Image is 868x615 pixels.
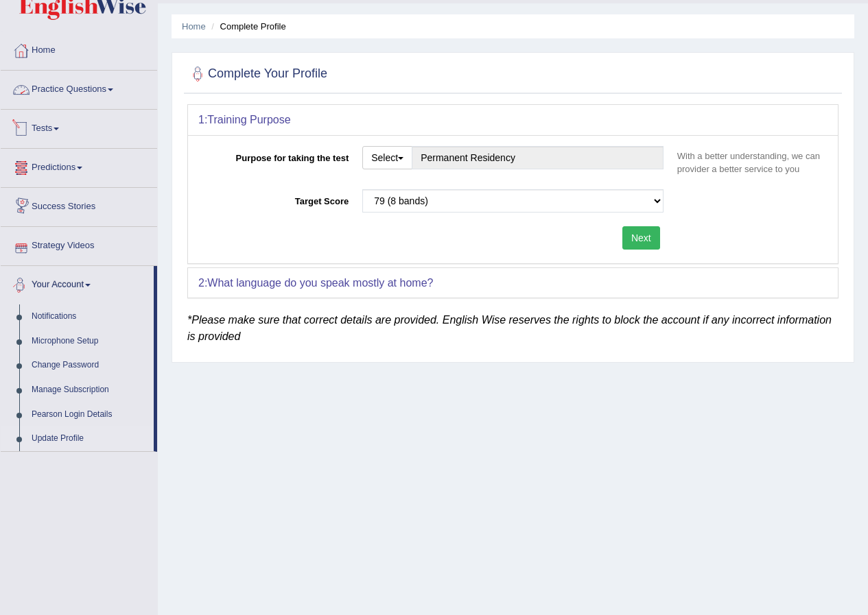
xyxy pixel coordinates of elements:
[187,314,832,342] em: *Please make sure that correct details are provided. English Wise reserves the rights to block th...
[1,227,157,261] a: Strategy Videos
[198,189,355,208] label: Target Score
[1,71,157,105] a: Practice Questions
[1,110,157,144] a: Tests
[25,402,154,427] a: Pearson Login Details
[25,353,154,378] a: Change Password
[622,226,660,250] button: Next
[25,378,154,402] a: Manage Subscription
[208,20,285,33] li: Complete Profile
[1,32,157,66] a: Home
[1,188,157,222] a: Success Stories
[25,329,154,354] a: Microphone Setup
[198,146,355,165] label: Purpose for taking the test
[670,149,828,176] p: With a better understanding, we can provider a better service to you
[1,266,154,300] a: Your Account
[188,268,838,298] div: 2:
[188,105,838,135] div: 1:
[1,149,157,183] a: Predictions
[25,304,154,329] a: Notifications
[207,114,290,125] b: Training Purpose
[182,21,206,32] a: Home
[25,426,154,451] a: Update Profile
[362,146,412,169] button: Select
[207,277,433,289] b: What language do you speak mostly at home?
[187,64,327,84] h2: Complete Your Profile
